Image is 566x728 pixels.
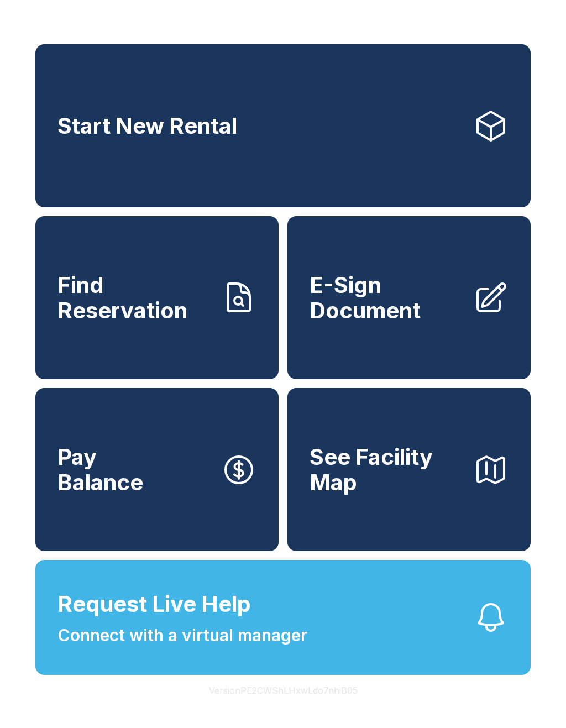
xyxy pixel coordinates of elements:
[57,444,143,495] span: Pay Balance
[35,560,531,675] button: Request Live HelpConnect with a virtual manager
[35,44,531,207] a: Start New Rental
[287,388,531,551] button: See Facility Map
[287,216,531,379] a: E-Sign Document
[35,216,279,379] a: Find Reservation
[57,273,212,323] span: Find Reservation
[35,388,279,551] a: PayBalance
[200,675,366,706] button: VersionPE2CWShLHxwLdo7nhiB05
[57,623,307,648] span: Connect with a virtual manager
[310,444,464,495] span: See Facility Map
[57,113,237,139] span: Start New Rental
[57,588,251,621] span: Request Live Help
[310,273,464,323] span: E-Sign Document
